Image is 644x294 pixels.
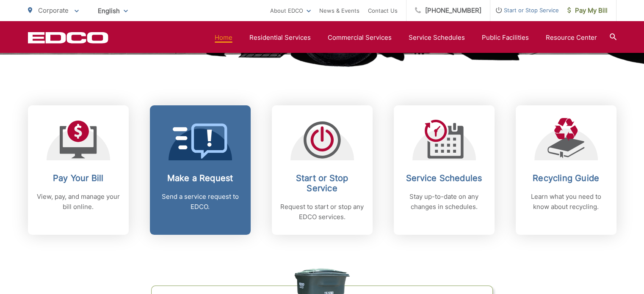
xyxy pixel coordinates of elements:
[215,33,232,43] a: Home
[28,105,129,235] a: Pay Your Bill View, pay, and manage your bill online.
[158,192,242,212] p: Send a service request to EDCO.
[280,173,364,193] h2: Start or Stop Service
[328,33,392,43] a: Commercial Services
[28,32,108,44] a: EDCD logo. Return to the homepage.
[402,192,486,212] p: Stay up-to-date on any changes in schedules.
[409,33,465,43] a: Service Schedules
[150,105,251,235] a: Make a Request Send a service request to EDCO.
[38,6,69,14] span: Corporate
[280,202,364,222] p: Request to start or stop any EDCO services.
[524,192,608,212] p: Learn what you need to know about recycling.
[270,5,311,16] a: About EDCO
[516,105,616,235] a: Recycling Guide Learn what you need to know about recycling.
[91,3,134,18] span: English
[402,173,486,183] h2: Service Schedules
[546,33,597,43] a: Resource Center
[394,105,495,235] a: Service Schedules Stay up-to-date on any changes in schedules.
[567,5,608,16] span: Pay My Bill
[482,33,529,43] a: Public Facilities
[249,33,311,43] a: Residential Services
[368,5,398,16] a: Contact Us
[36,173,120,183] h2: Pay Your Bill
[36,192,120,212] p: View, pay, and manage your bill online.
[524,173,608,183] h2: Recycling Guide
[319,5,359,16] a: News & Events
[158,173,242,183] h2: Make a Request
